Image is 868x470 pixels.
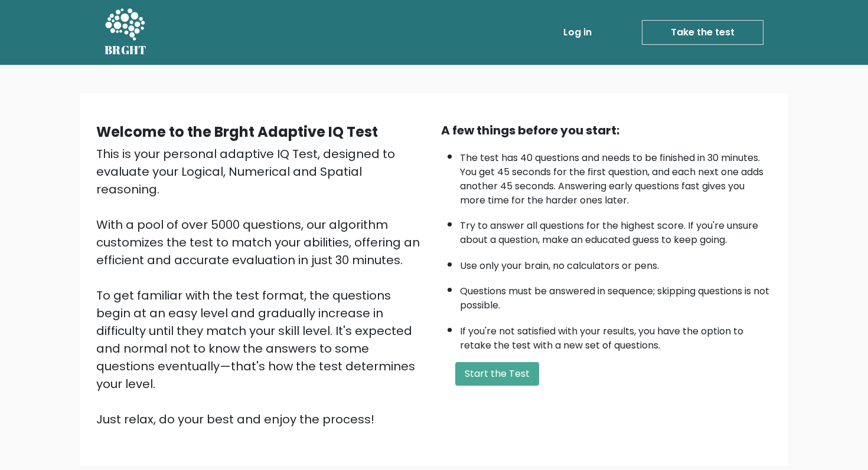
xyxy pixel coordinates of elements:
[460,253,772,273] li: Use only your brain, no calculators or pens.
[441,121,772,139] div: A few things before you start:
[96,145,427,428] div: This is your personal adaptive IQ Test, designed to evaluate your Logical, Numerical and Spatial ...
[460,318,772,353] li: If you're not satisfied with your results, you have the option to retake the test with a new set ...
[460,213,772,247] li: Try to answer all questions for the highest score. If you're unsure about a question, make an edu...
[460,278,772,313] li: Questions must be answered in sequence; skipping questions is not possible.
[642,20,763,45] a: Take the test
[455,362,539,386] button: Start the Test
[105,5,147,60] a: BRGHT
[105,43,147,57] h5: BRGHT
[559,21,596,44] a: Log in
[460,145,772,208] li: The test has 40 questions and needs to be finished in 30 minutes. You get 45 seconds for the firs...
[96,122,378,142] b: Welcome to the Brght Adaptive IQ Test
